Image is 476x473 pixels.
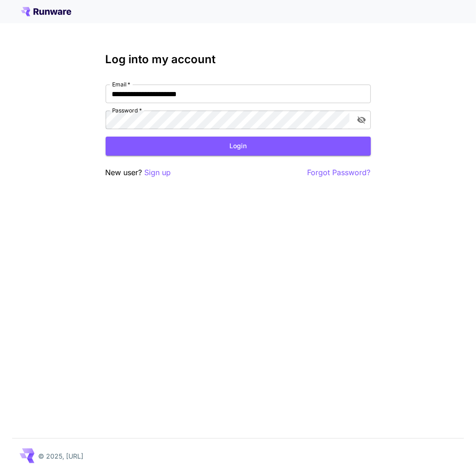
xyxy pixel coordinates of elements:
button: Login [106,137,371,156]
button: Sign up [145,167,171,178]
button: toggle password visibility [353,112,370,128]
button: Forgot Password? [308,167,371,178]
h3: Log into my account [106,53,371,66]
label: Password [112,106,142,114]
p: © 2025, [URL] [38,451,83,461]
label: Email [112,80,130,88]
p: New user? [106,167,171,178]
